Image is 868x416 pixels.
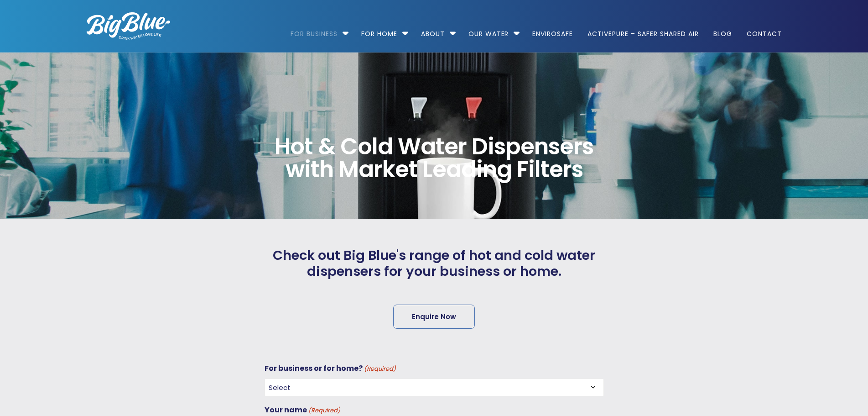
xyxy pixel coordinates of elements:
span: (Required) [363,364,396,374]
h2: Check out Big Blue's range of hot and cold water dispensers for your business or home. [265,247,604,279]
span: (Required) [307,405,340,416]
a: Enquire Now [393,305,475,329]
span: Hot & Cold Water Dispensers with Market Leading Filters [269,135,600,181]
label: For business or for home? [265,362,396,375]
img: logo [87,12,170,40]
